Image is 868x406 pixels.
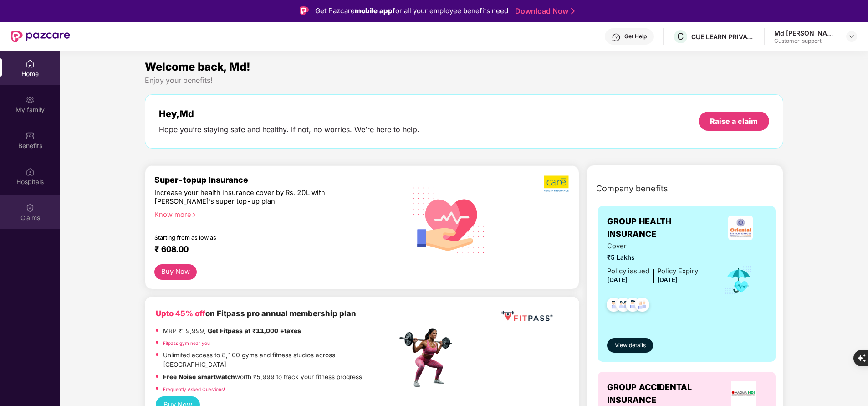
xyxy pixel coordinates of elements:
[596,182,668,195] span: Company benefits
[163,350,396,370] p: Unlimited access to 8,100 gyms and fitness studios across [GEOGRAPHIC_DATA]
[728,216,753,240] img: insurerLogo
[145,76,783,85] div: Enjoy your benefits!
[612,33,621,42] img: svg+xml;base64,PHN2ZyBpZD0iSGVscC0zMngzMiIgeG1sbnM9Imh0dHA6Ly93d3cudzMub3JnLzIwMDAvc3ZnIiB3aWR0aD...
[631,295,654,317] img: svg+xml;base64,PHN2ZyB4bWxucz0iaHR0cDovL3d3dy53My5vcmcvMjAwMC9zdmciIHdpZHRoPSI0OC45NDMiIGhlaWdodD...
[163,386,225,392] a: Frequently Asked Questions!
[26,59,35,68] img: svg+xml;base64,PHN2ZyBpZD0iSG9tZSIgeG1sbnM9Imh0dHA6Ly93d3cudzMub3JnLzIwMDAvc3ZnIiB3aWR0aD0iMjAiIG...
[154,244,388,255] div: ₹ 608.00
[710,116,758,126] div: Raise a claim
[774,37,838,45] div: Customer_support
[500,308,554,324] img: fppp.png
[163,327,206,334] del: MRP ₹19,999,
[26,167,35,176] img: svg+xml;base64,PHN2ZyBpZD0iSG9zcGl0YWxzIiB4bWxucz0iaHR0cDovL3d3dy53My5vcmcvMjAwMC9zdmciIHdpZHRoPS...
[657,266,698,277] div: Policy Expiry
[848,33,855,40] img: svg+xml;base64,PHN2ZyBpZD0iRHJvcGRvd24tMzJ4MzIiIHhtbG5zPSJodHRwOi8vd3d3LnczLm9yZy8yMDAwL3N2ZyIgd2...
[571,6,575,16] img: Stroke
[163,340,210,346] a: Fitpass gym near you
[159,108,419,119] div: Hey, Md
[163,372,362,382] p: worth ₹5,999 to track your fitness progress
[677,31,684,42] span: C
[26,131,35,140] img: svg+xml;base64,PHN2ZyBpZD0iQmVuZWZpdHMiIHhtbG5zPSJodHRwOi8vd3d3LnczLm9yZy8yMDAwL3N2ZyIgd2lkdGg9Ij...
[724,265,754,295] img: icon
[515,6,572,16] a: Download Now
[607,276,628,283] span: [DATE]
[405,175,492,264] img: svg+xml;base64,PHN2ZyB4bWxucz0iaHR0cDovL3d3dy53My5vcmcvMjAwMC9zdmciIHhtbG5zOnhsaW5rPSJodHRwOi8vd3...
[657,276,678,283] span: [DATE]
[154,175,397,185] div: Super-topup Insurance
[607,253,698,263] span: ₹5 Lakhs
[544,175,570,192] img: b5dec4f62d2307b9de63beb79f102df3.png
[156,309,356,318] b: on Fitpass pro annual membership plan
[624,33,647,40] div: Get Help
[607,215,715,241] span: GROUP HEALTH INSURANCE
[154,211,391,217] div: Know more
[622,295,644,317] img: svg+xml;base64,PHN2ZyB4bWxucz0iaHR0cDovL3d3dy53My5vcmcvMjAwMC9zdmciIHdpZHRoPSI0OC45NDMiIGhlaWdodD...
[26,95,35,104] img: svg+xml;base64,PHN2ZyB3aWR0aD0iMjAiIGhlaWdodD0iMjAiIHZpZXdCb3g9IjAgMCAyMCAyMCIgZmlsbD0ibm9uZSIgeG...
[612,295,634,317] img: svg+xml;base64,PHN2ZyB4bWxucz0iaHR0cDovL3d3dy53My5vcmcvMjAwMC9zdmciIHdpZHRoPSI0OC45MTUiIGhlaWdodD...
[154,264,196,280] button: Buy Now
[774,29,838,37] div: Md [PERSON_NAME]
[315,5,508,16] div: Get Pazcare for all your employee benefits need
[397,326,460,390] img: fpp.png
[300,6,309,15] img: Logo
[691,32,755,41] div: CUE LEARN PRIVATE LIMITED
[355,6,393,15] strong: mobile app
[615,341,646,350] span: View details
[191,212,196,217] span: right
[159,125,419,134] div: Hope you’re staying safe and healthy. If not, no worries. We’re here to help.
[156,309,205,318] b: Upto 45% off
[154,234,358,241] div: Starting from as low as
[145,60,250,73] span: Welcome back, Md!
[607,266,649,277] div: Policy issued
[26,203,35,212] img: svg+xml;base64,PHN2ZyBpZD0iQ2xhaW0iIHhtbG5zPSJodHRwOi8vd3d3LnczLm9yZy8yMDAwL3N2ZyIgd2lkdGg9IjIwIi...
[607,241,698,252] span: Cover
[607,338,653,353] button: View details
[731,381,756,406] img: insurerLogo
[163,373,235,380] strong: Free Noise smartwatch
[208,327,301,334] strong: Get Fitpass at ₹11,000 +taxes
[11,31,70,42] img: New Pazcare Logo
[154,189,357,206] div: Increase your health insurance cover by Rs. 20L with [PERSON_NAME]’s super top-up plan.
[602,295,625,317] img: svg+xml;base64,PHN2ZyB4bWxucz0iaHR0cDovL3d3dy53My5vcmcvMjAwMC9zdmciIHdpZHRoPSI0OC45NDMiIGhlaWdodD...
